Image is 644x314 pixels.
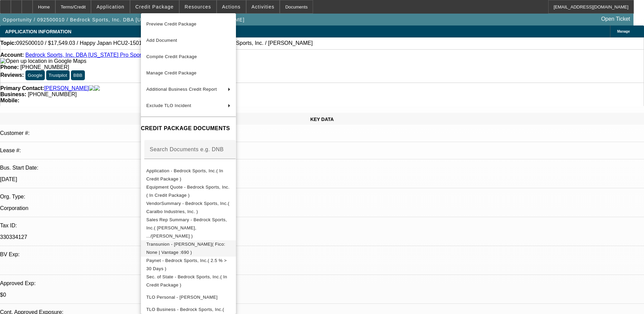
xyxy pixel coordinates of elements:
[146,258,227,271] span: Paynet - Bedrock Sports, Inc.( 2.5 % > 30 Days )
[141,183,236,199] button: Equipment Quote - Bedrock Sports, Inc.( In Credit Package )
[141,257,236,273] button: Paynet - Bedrock Sports, Inc.( 2.5 % > 30 Days )
[146,217,227,239] span: Sales Rep Summary - Bedrock Sports, Inc.( [PERSON_NAME], .../[PERSON_NAME] )
[141,273,236,289] button: Sec. of State - Bedrock Sports, Inc.( In Credit Package )
[141,199,236,216] button: VendorSummary - Bedrock Sports, Inc.( Caralbo Industries, Inc. )
[141,216,236,240] button: Sales Rep Summary - Bedrock Sports, Inc.( Wesolowski, .../O'Malley, Ryan )
[146,242,225,255] span: Transunion - [PERSON_NAME]( Fico: None | Vantage :690 )
[146,70,197,75] span: Manage Credit Package
[146,274,227,287] span: Sec. of State - Bedrock Sports, Inc.( In Credit Package )
[146,87,217,92] span: Additional Business Credit Report
[141,240,236,257] button: Transunion - Karsh, Kim( Fico: None | Vantage :690 )
[146,295,218,300] span: TLO Personal - [PERSON_NAME]
[146,103,191,108] span: Exclude TLO Incident
[141,289,236,306] button: TLO Personal - Karsh, Kim
[141,124,236,133] h4: CREDIT PACKAGE DOCUMENTS
[146,201,229,214] span: VendorSummary - Bedrock Sports, Inc.( Caralbo Industries, Inc. )
[146,185,229,198] span: Equipment Quote - Bedrock Sports, Inc.( In Credit Package )
[150,146,224,152] mat-label: Search Documents e.g. DNB
[146,21,197,27] span: Preview Credit Package
[146,168,223,181] span: Application - Bedrock Sports, Inc.( In Credit Package )
[146,38,177,43] span: Add Document
[141,167,236,183] button: Application - Bedrock Sports, Inc.( In Credit Package )
[146,54,197,59] span: Compile Credit Package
